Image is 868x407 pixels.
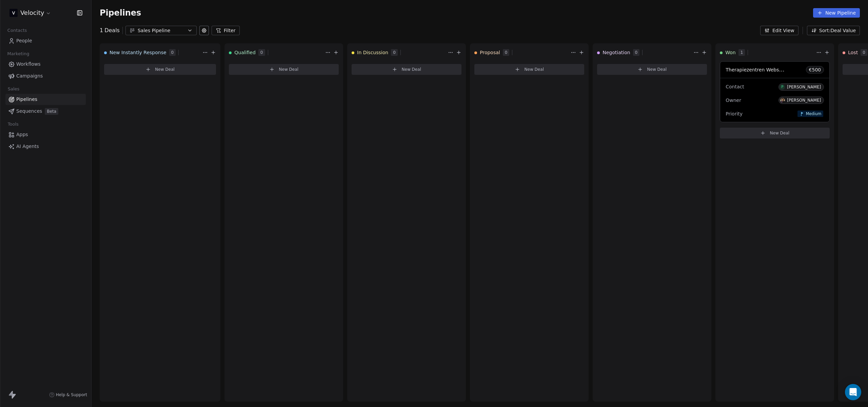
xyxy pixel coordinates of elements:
[726,111,743,116] span: Priority
[480,49,500,56] span: Proposal
[603,49,630,56] span: Negotiation
[5,70,86,82] a: Campaigns
[104,64,216,75] button: New Deal
[806,111,822,116] span: Medium
[726,84,744,89] span: Contact
[474,64,584,75] button: New Deal
[787,98,821,103] div: [PERSON_NAME]
[4,49,32,59] span: Marketing
[4,25,30,36] span: Contacts
[597,64,707,75] button: New Deal
[726,98,741,103] span: Owner
[16,131,28,138] span: Apps
[391,49,398,56] span: 0
[503,49,510,56] span: 0
[100,8,141,18] span: Pipelines
[110,49,166,56] span: New Instantly Response
[229,64,339,75] button: New Deal
[5,106,86,117] a: SequencesBeta
[5,129,86,140] a: Apps
[49,392,87,398] a: Help & Support
[720,61,830,122] div: Therapiezentren Webseiten€500ContactP[PERSON_NAME]OwnerJ[PERSON_NAME]PriorityMedium
[100,26,120,35] div: 1
[726,66,791,73] span: Therapiezentren Webseiten
[760,26,798,35] button: Edit View
[20,8,44,17] span: Velocity
[16,61,41,68] span: Workflows
[9,9,18,17] img: 3.png
[597,44,692,61] div: Negotiation0
[720,128,830,138] button: New Deal
[357,49,388,56] span: In Discussion
[401,67,421,72] span: New Deal
[5,141,86,152] a: AI Agents
[169,49,176,56] span: 0
[807,26,860,35] button: Sort: Deal Value
[104,26,120,35] span: Deals
[633,49,640,56] span: 0
[56,392,87,398] span: Help & Support
[45,108,58,115] span: Beta
[5,59,86,70] a: Workflows
[16,37,32,44] span: People
[279,67,298,72] span: New Deal
[474,44,569,61] div: Proposal0
[234,49,256,56] span: Qualified
[5,94,86,105] a: Pipelines
[770,130,789,136] span: New Deal
[5,35,86,46] a: People
[647,67,667,72] span: New Deal
[720,44,815,61] div: Won1
[787,85,821,89] div: [PERSON_NAME]
[5,119,21,129] span: Tools
[352,44,447,61] div: In Discussion0
[861,49,867,56] span: 0
[809,66,821,73] span: € 500
[16,108,42,115] span: Sequences
[229,44,324,61] div: Qualified0
[212,26,240,35] button: Filter
[258,49,265,56] span: 0
[813,8,860,18] button: New Pipeline
[352,64,461,75] button: New Deal
[16,143,39,150] span: AI Agents
[848,49,858,56] span: Lost
[138,27,184,34] div: Sales Pipeline
[738,49,745,56] span: 1
[5,84,22,94] span: Sales
[524,67,544,72] span: New Deal
[104,44,201,61] div: New Instantly Response0
[16,72,43,80] span: Campaigns
[8,7,53,19] button: Velocity
[16,96,37,103] span: Pipelines
[845,384,861,400] div: Open Intercom Messenger
[155,67,175,72] span: New Deal
[780,98,785,103] img: J
[781,84,783,90] div: P
[725,49,735,56] span: Won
